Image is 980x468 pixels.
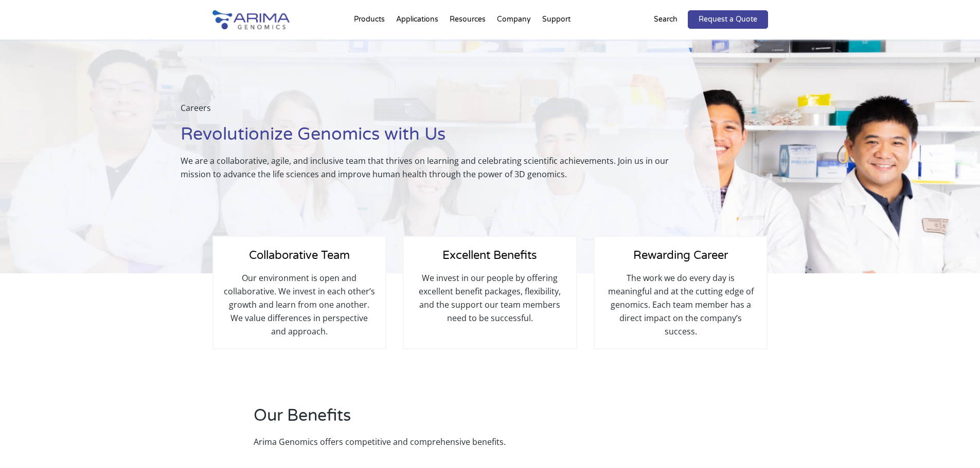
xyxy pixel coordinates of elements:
[181,123,696,154] h1: Revolutionize Genomics with Us
[633,249,728,262] span: Rewarding Career
[224,271,375,338] p: Our environment is open and collaborative. We invest in each other’s growth and learn from one an...
[688,10,768,29] a: Request a Quote
[212,10,290,29] img: Arima-Genomics-logo
[249,249,350,262] span: Collaborative Team
[654,13,678,26] p: Search
[254,404,621,435] h2: Our Benefits
[605,271,756,338] p: The work we do every day is meaningful and at the cutting edge of genomics. Each team member has ...
[181,101,696,123] p: Careers
[442,249,537,262] span: Excellent Benefits
[414,271,565,325] p: We invest in our people by offering excellent benefit packages, flexibility, and the support our ...
[181,154,696,181] p: We are a collaborative, agile, and inclusive team that thrives on learning and celebrating scient...
[254,435,621,448] p: Arima Genomics offers competitive and comprehensive benefits.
